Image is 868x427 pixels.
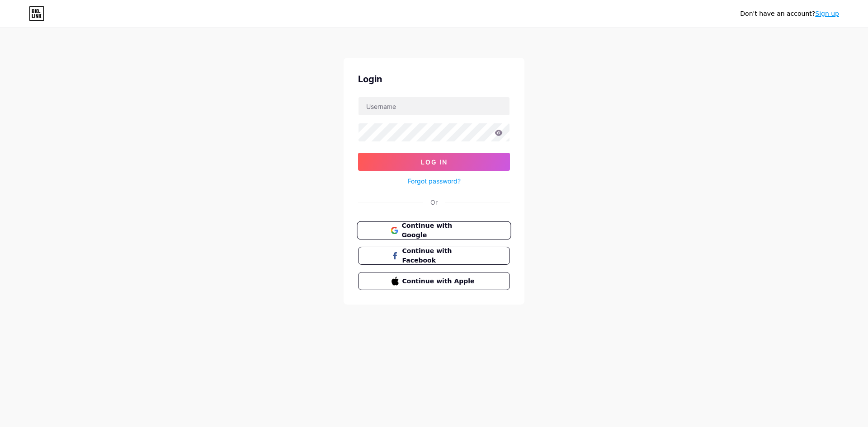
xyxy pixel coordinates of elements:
a: Continue with Google [358,221,510,239]
div: Don't have an account? [740,9,839,19]
button: Continue with Apple [358,272,510,290]
button: Log In [358,153,510,171]
div: Or [430,197,438,207]
a: Sign up [815,10,839,17]
span: Continue with Apple [402,277,477,286]
button: Continue with Google [357,221,511,240]
input: Username [359,97,509,115]
button: Continue with Facebook [358,247,510,265]
span: Continue with Facebook [402,246,477,265]
span: Log In [421,158,448,166]
span: Continue with Google [401,221,477,240]
a: Forgot password? [408,176,461,186]
div: Login [358,72,510,86]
